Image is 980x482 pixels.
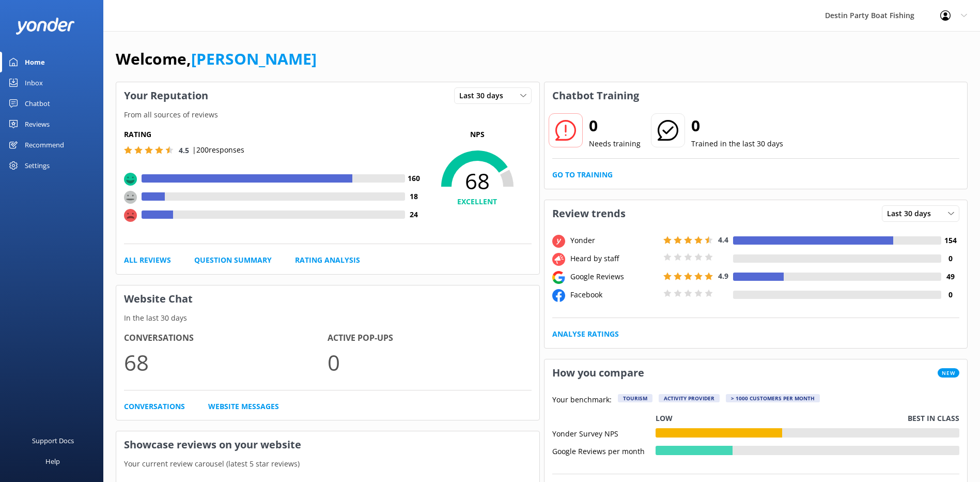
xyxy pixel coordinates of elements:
h3: Chatbot Training [545,82,647,109]
span: 4.4 [718,235,728,245]
div: Chatbot [25,93,50,114]
a: Question Summary [194,254,272,266]
img: yonder-white-logo.png [15,18,75,35]
h4: EXCELLENT [423,196,532,207]
p: In the last 30 days [116,312,539,324]
div: Settings [25,155,50,176]
div: Help [45,451,60,472]
div: Yonder [568,235,661,246]
h3: How you compare [545,359,652,386]
h4: 18 [405,191,423,202]
div: Activity Provider [659,394,720,402]
div: Recommend [25,134,64,155]
p: Your current review carousel (latest 5 star reviews) [116,458,539,470]
span: 4.5 [179,145,189,155]
p: Trained in the last 30 days [691,138,783,149]
span: New [938,368,959,378]
h5: Rating [124,129,423,140]
div: Inbox [25,72,43,93]
p: Your benchmark: [552,394,612,406]
div: Facebook [568,289,661,300]
h4: Active Pop-ups [328,332,531,345]
a: Conversations [124,401,185,412]
p: Best in class [908,413,959,424]
div: Tourism [618,394,652,402]
h1: Welcome, [116,47,317,71]
h4: 24 [405,209,423,220]
p: From all sources of reviews [116,109,539,120]
span: Last 30 days [887,208,937,219]
p: NPS [423,129,532,140]
p: 0 [328,345,531,380]
span: 68 [423,168,532,194]
h3: Your Reputation [116,82,216,109]
a: Website Messages [208,401,279,412]
h3: Review trends [545,200,633,227]
h2: 0 [589,113,641,138]
span: Last 30 days [459,90,509,101]
p: 68 [124,345,328,380]
a: [PERSON_NAME] [191,48,317,69]
div: Support Docs [32,430,74,451]
div: Google Reviews [568,271,661,282]
p: Low [656,413,673,424]
h4: 160 [405,173,423,184]
div: > 1000 customers per month [726,394,820,402]
h2: 0 [691,113,783,138]
h4: 49 [941,271,959,282]
h4: 154 [941,235,959,246]
div: Yonder Survey NPS [552,428,656,438]
div: Home [25,52,45,72]
h3: Website Chat [116,285,539,312]
h4: Conversations [124,332,328,345]
h4: 0 [941,253,959,264]
h3: Showcase reviews on your website [116,431,539,458]
a: Rating Analysis [295,254,360,266]
a: All Reviews [124,254,171,266]
div: Reviews [25,114,50,134]
div: Heard by staff [568,253,661,264]
div: Google Reviews per month [552,446,656,455]
a: Go to Training [552,169,613,180]
a: Analyse Ratings [552,328,619,340]
p: Needs training [589,138,641,149]
p: | 200 responses [192,144,244,156]
h4: 0 [941,289,959,300]
span: 4.9 [718,271,728,281]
